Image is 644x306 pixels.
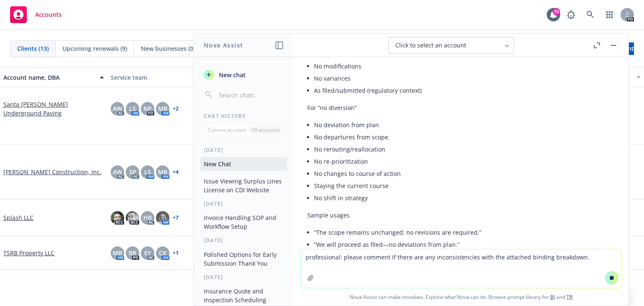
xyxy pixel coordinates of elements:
[204,41,243,50] h1: Nova Assist
[159,248,166,257] span: CK
[113,248,122,257] span: MB
[107,67,215,87] button: Service team
[194,146,294,154] div: [DATE]
[550,293,555,301] a: BI
[200,174,287,197] button: Issue Viewing Surplus Lines License on CDI Website
[314,72,484,84] li: No variances
[200,67,287,82] button: New chat
[563,6,579,23] a: Report a Bug
[143,104,152,113] span: NP
[158,104,167,113] span: MB
[3,248,55,257] a: TSRB Property LLC
[194,200,294,207] div: [DATE]
[173,170,179,175] a: + 4
[113,167,122,176] span: AW
[314,155,484,167] li: No re-prioritization
[314,226,484,238] li: “The scope remains unchanged; no revisions are required.”
[111,211,124,225] img: photo
[388,37,514,54] button: Click to select an account
[3,213,34,222] a: Splash LLC
[35,11,62,18] span: Accounts
[17,44,49,53] span: Clients (13)
[314,180,484,192] li: Staying the current course
[200,211,287,233] button: Invoice Handling SOP and Workflow Setup
[314,238,484,251] li: “We will proceed as filed—no deviations from plan.”
[314,84,484,97] li: As filed/submitted (regulatory context)
[314,131,484,143] li: No departures from scope
[297,288,625,306] span: Nova Assist can make mistakes. Explore what Nova can do: Browse prompt library for and
[141,44,195,53] span: New businesses (0)
[200,157,287,171] button: New Chat
[129,167,136,176] span: SP
[62,44,127,53] span: Upcoming renewals (9)
[566,293,573,301] a: TR
[173,106,179,111] a: + 2
[3,167,101,176] a: [PERSON_NAME] Construction, Inc.
[582,6,599,23] a: Search
[217,89,284,101] input: Search chats
[553,8,560,16] div: 70
[395,41,466,50] span: Click to select an account
[208,126,246,133] p: Current account
[3,100,104,118] a: Santa [PERSON_NAME] Underground Paving
[129,104,136,113] span: LS
[252,126,280,133] p: All accounts
[194,112,294,120] div: Chat History
[113,104,122,113] span: AW
[314,60,484,72] li: No modifications
[144,248,151,257] span: EY
[156,211,169,225] img: photo
[126,211,139,225] img: photo
[307,103,484,112] p: For “no diversion”
[3,73,95,82] div: Account name, DBA
[129,248,136,257] span: BR
[314,167,484,180] li: No changes to course of action
[173,215,179,220] a: + 7
[314,192,484,204] li: No shift in strategy
[314,143,484,155] li: No rerouting/reallocation
[217,71,246,79] span: New chat
[601,6,618,23] a: Switch app
[314,119,484,131] li: No deviation from plan
[111,73,211,82] div: Service team
[7,3,65,26] a: Accounts
[200,248,287,270] button: Polished Options for Early Submission Thank You
[158,167,167,176] span: MB
[307,211,484,220] p: Sample usages
[143,213,152,222] span: HB
[173,251,179,256] a: + 1
[144,167,151,176] span: LS
[194,237,294,244] div: [DATE]
[194,274,294,281] div: [DATE]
